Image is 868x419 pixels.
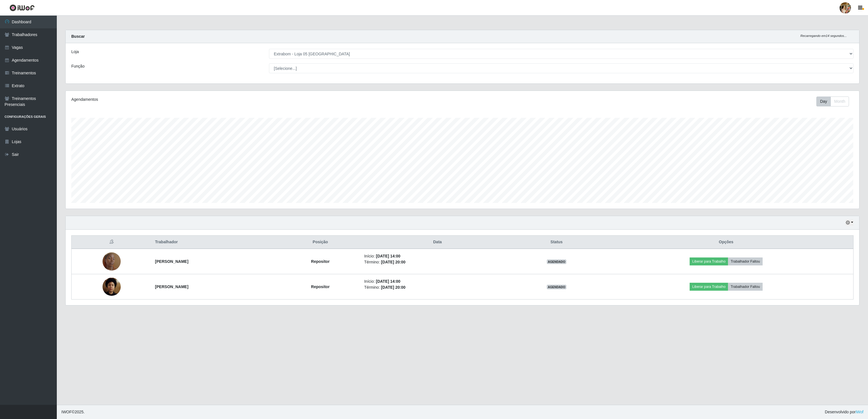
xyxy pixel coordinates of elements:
button: Liberar para Trabalho [690,283,728,291]
button: Trabalhador Faltou [728,283,762,291]
th: Status [514,236,599,249]
li: Início: [364,253,511,259]
button: Month [831,97,849,106]
th: Opções [599,236,854,249]
strong: [PERSON_NAME] [155,284,188,289]
time: [DATE] 14:00 [376,254,400,258]
strong: Buscar [71,34,85,39]
th: Trabalhador [152,236,280,249]
th: Posição [280,236,361,249]
img: 1753649858037.jpeg [103,275,121,299]
span: AGENDADO [547,259,567,264]
time: [DATE] 20:00 [381,285,405,290]
button: Day [816,97,831,106]
img: 1745517504880.jpeg [103,245,121,278]
div: Agendamentos [71,97,392,102]
th: Data [361,236,514,249]
div: Toolbar with button groups [816,97,854,106]
button: Liberar para Trabalho [690,257,728,265]
span: AGENDADO [547,285,567,289]
i: Recarregando em 14 segundos... [800,34,847,37]
span: © 2025 . [61,409,85,415]
button: Trabalhador Faltou [728,257,762,265]
img: CoreUI Logo [9,4,35,11]
li: Término: [364,259,511,265]
li: Término: [364,284,511,290]
strong: Repositor [311,284,329,289]
time: [DATE] 14:00 [376,279,400,284]
div: First group [816,97,849,106]
time: [DATE] 20:00 [381,260,405,264]
label: Loja [71,49,79,55]
li: Início: [364,278,511,284]
span: IWOF [61,410,72,414]
strong: Repositor [311,259,329,264]
label: Função [71,63,85,69]
a: iWof [856,410,863,414]
strong: [PERSON_NAME] [155,259,188,264]
span: Desenvolvido por [825,409,863,415]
